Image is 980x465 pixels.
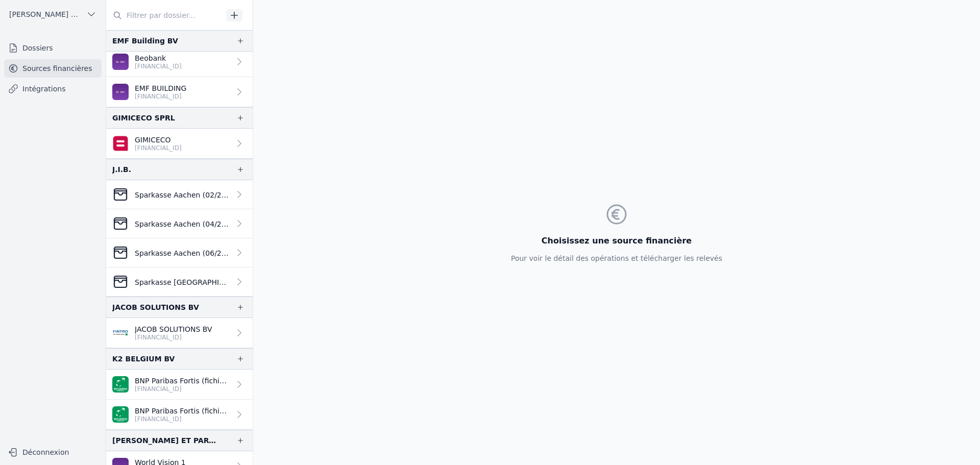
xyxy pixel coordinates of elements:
[4,6,102,22] button: [PERSON_NAME] ET PARTNERS SRL
[135,324,212,334] p: JACOB SOLUTIONS BV
[135,135,182,145] p: GIMICECO
[106,238,253,267] a: Sparkasse Aachen (06/2024 >07/2024)
[135,376,230,386] p: BNP Paribas Fortis (fichiers importés)
[511,253,722,263] p: Pour voir le détail des opérations et télécharger les relevés
[106,77,253,107] a: EMF BUILDING [FINANCIAL_ID]
[112,376,129,393] img: BNP_BE_BUSINESS_GEBABEBB.png
[112,406,129,423] img: BNP_BE_BUSINESS_GEBABEBB.png
[135,333,212,341] p: [FINANCIAL_ID]
[106,180,253,209] a: Sparkasse Aachen (02/2025 > 08/2025)
[106,400,253,430] a: BNP Paribas Fortis (fichiers importés) [FINANCIAL_ID]
[112,434,220,447] div: [PERSON_NAME] ET PARTNERS SRL
[106,129,253,159] a: GIMICECO [FINANCIAL_ID]
[106,6,223,25] input: Filtrer par dossier...
[112,353,175,365] div: K2 BELGIUM BV
[112,163,131,176] div: J.I.B.
[9,9,82,19] span: [PERSON_NAME] ET PARTNERS SRL
[106,47,253,77] a: Beobank [FINANCIAL_ID]
[135,385,230,393] p: [FINANCIAL_ID]
[112,186,129,203] img: CleanShot-202025-05-26-20at-2016.10.27-402x.png
[112,135,129,152] img: belfius.png
[4,39,102,57] a: Dossiers
[112,112,175,124] div: GIMICECO SPRL
[135,92,186,101] p: [FINANCIAL_ID]
[511,235,722,247] h3: Choisissez une source financière
[135,83,186,93] p: EMF BUILDING
[135,219,230,229] p: Sparkasse Aachen (04/2023 > 04/2024)
[135,277,230,287] p: Sparkasse [GEOGRAPHIC_DATA] (09/2024 > 12/2024)
[135,406,230,416] p: BNP Paribas Fortis (fichiers importés)
[135,53,182,63] p: Beobank
[112,215,129,232] img: CleanShot-202025-05-26-20at-2016.10.27-402x.png
[112,301,199,313] div: JACOB SOLUTIONS BV
[135,62,182,70] p: [FINANCIAL_ID]
[4,59,102,78] a: Sources financières
[112,274,129,290] img: CleanShot-202025-05-26-20at-2016.10.27-402x.png
[112,84,129,100] img: BEOBANK_CTBKBEBX.png
[112,244,129,261] img: CleanShot-202025-05-26-20at-2016.10.27-402x.png
[106,209,253,238] a: Sparkasse Aachen (04/2023 > 04/2024)
[135,190,230,200] p: Sparkasse Aachen (02/2025 > 08/2025)
[106,370,253,400] a: BNP Paribas Fortis (fichiers importés) [FINANCIAL_ID]
[112,54,129,70] img: BEOBANK_CTBKBEBX.png
[4,80,102,98] a: Intégrations
[112,325,129,341] img: FINTRO_BE_BUSINESS_GEBABEBB.png
[135,144,182,152] p: [FINANCIAL_ID]
[135,248,230,258] p: Sparkasse Aachen (06/2024 >07/2024)
[106,318,253,348] a: JACOB SOLUTIONS BV [FINANCIAL_ID]
[4,444,102,460] button: Déconnexion
[112,35,178,47] div: EMF Building BV
[135,415,230,423] p: [FINANCIAL_ID]
[106,267,253,297] a: Sparkasse [GEOGRAPHIC_DATA] (09/2024 > 12/2024)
